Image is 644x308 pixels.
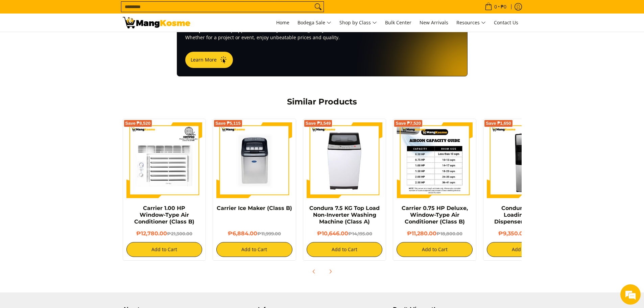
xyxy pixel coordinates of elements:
[336,14,380,32] a: Shop by Class
[493,4,498,9] span: 0
[494,19,518,26] span: Contact Us
[307,230,383,237] h6: ₱10,646.00
[491,14,522,32] a: Contact Us
[125,121,151,125] span: Save ₱8,520
[307,264,321,279] button: Previous
[397,122,473,198] img: Carrier 0.75 HP Deluxe, Window-Type Air Conditioner (Class B) - 0
[197,14,522,32] nav: Main Menu
[126,230,202,237] h6: ₱12,780.00
[487,242,563,257] button: Add to Cart
[215,121,241,125] span: Save ₱5,115
[167,231,192,236] del: ₱21,300.00
[306,121,331,125] span: Save ₱3,549
[123,17,190,28] img: Carrier 30-Liter Dehumidifier - White (Class B) l Mang Kosme
[173,97,471,107] h2: Similar Products
[216,122,292,198] img: Carrier Ice Maker (Class B)
[134,205,194,225] a: Carrier 1.00 HP Window-Type Air Conditioner (Class B)
[486,121,511,125] span: Save ₱1,650
[313,2,324,12] button: Search
[126,242,202,257] button: Add to Cart
[453,14,489,32] a: Resources
[456,19,486,27] span: Resources
[276,19,289,26] span: Home
[257,231,281,236] del: ₱11,999.00
[294,14,335,32] a: Bodega Sale
[309,122,380,198] img: condura-7.5kg-topload-non-inverter-washing-machine-class-c-full-view-mang-kosme
[436,231,462,236] del: ₱18,800.00
[126,122,202,198] img: Carrier 1.00 HP Window-Type Air Conditioner (Class B)
[185,27,459,41] p: Save on top appliances at our [GEOGRAPHIC_DATA]. Whether for a project or event, enjoy unbeatable...
[385,19,411,26] span: Bulk Center
[348,231,372,236] del: ₱14,195.00
[397,230,473,237] h6: ₱11,280.00
[416,14,452,32] a: New Arrivals
[500,4,507,9] span: ₱0
[297,19,331,27] span: Bodega Sale
[487,122,563,198] img: Condura Bottom Loading Water Dispenser (Premium)
[196,27,219,33] strong: up to 50%
[216,242,292,257] button: Add to Cart
[483,3,508,10] span: •
[323,264,338,279] button: Next
[39,85,93,153] span: We're online!
[185,52,233,68] button: Learn More
[420,19,448,26] span: New Arrivals
[487,230,563,237] h6: ₱9,350.00
[216,230,292,237] h6: ₱6,884.00
[217,205,292,211] a: Carrier Ice Maker (Class B)
[339,19,377,27] span: Shop by Class
[309,205,380,225] a: Condura 7.5 KG Top Load Non-Inverter Washing Machine (Class A)
[307,242,383,257] button: Add to Cart
[273,14,293,32] a: Home
[494,205,555,225] a: Condura Bottom Loading Water Dispenser (Premium)
[382,14,415,32] a: Bulk Center
[3,185,129,208] textarea: Type your message and hit 'Enter'
[177,5,468,76] a: Unbeatable Savings with BULK Orders! Saveup to 50%on top appliances at our [GEOGRAPHIC_DATA]. Whe...
[397,242,473,257] button: Add to Cart
[35,38,114,47] div: Chat with us now
[111,3,127,20] div: Minimize live chat window
[402,205,468,225] a: Carrier 0.75 HP Deluxe, Window-Type Air Conditioner (Class B)
[396,121,421,125] span: Save ₱7,520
